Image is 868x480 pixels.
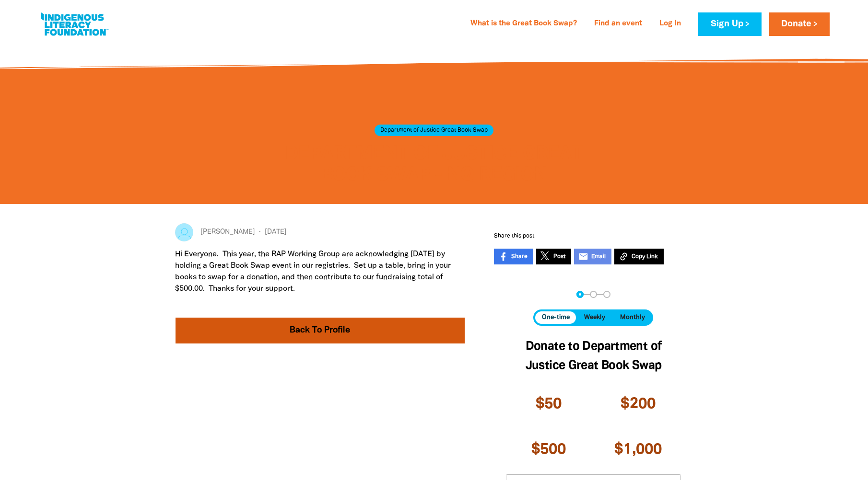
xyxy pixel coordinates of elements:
button: $200 [595,383,681,425]
a: emailEmail [574,249,611,264]
a: Find an event [588,16,648,32]
span: Weekly [584,314,605,320]
i: email [578,251,588,262]
span: Post [553,252,565,261]
button: Copy Link [614,249,664,264]
a: Share [494,249,533,264]
span: Copy Link [632,252,658,261]
button: $50 [506,383,592,425]
span: DEPARTMENT OF JUSTICE GREAT BOOK SWAP - NQ REGION [285,145,583,184]
a: Post [536,249,571,264]
button: Monthly [614,311,652,323]
a: Sign Up [698,12,761,36]
span: Department of Justice Great Book Swap [375,125,493,136]
button: Navigate to step 3 of 3 to enter your payment details [603,291,610,298]
a: Log In [654,16,687,32]
button: $1,000 [595,429,681,470]
span: $1,000 [614,443,662,457]
button: $500 [506,429,592,470]
span: Email [591,252,606,261]
span: Monthly [620,314,645,320]
button: Weekly [578,311,612,323]
span: $50 [536,397,562,411]
p: Hi Everyone. This year, the RAP Working Group are acknowledging [DATE] by holding a Great Book Sw... [175,249,465,295]
span: [DATE] [255,227,287,238]
span: $500 [531,443,566,457]
span: $200 [621,397,656,411]
span: One-time [542,314,570,320]
a: Donate [769,12,830,36]
span: Share this post [494,233,534,239]
a: Back To Profile [176,318,465,343]
div: Donation frequency [533,309,653,325]
button: Navigate to step 2 of 3 to enter your details [590,291,597,298]
button: One-time [535,311,576,323]
h2: Donate to Department of Justice Great Book Swap [506,337,681,376]
button: Navigate to step 1 of 3 to enter your donation amount [576,291,584,298]
span: Share [511,252,528,261]
a: What is the Great Book Swap? [465,16,583,32]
